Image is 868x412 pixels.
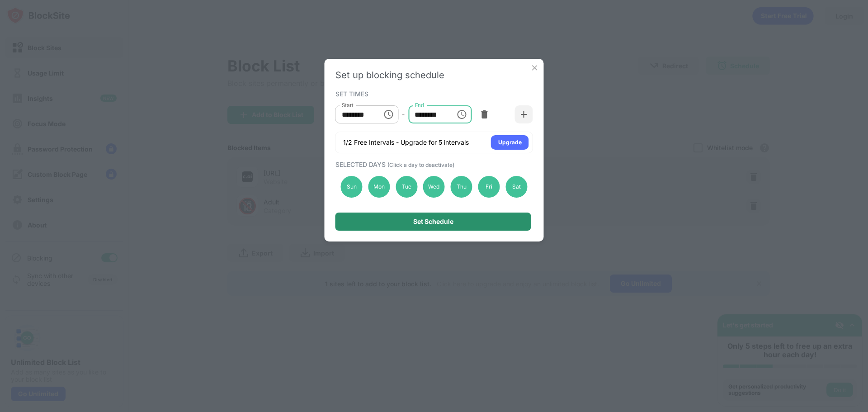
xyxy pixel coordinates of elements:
div: Upgrade [498,138,522,147]
button: Choose time, selected time is 10:31 PM [453,105,471,123]
div: Set Schedule [413,218,453,225]
div: Wed [423,176,445,198]
div: Thu [451,176,472,198]
div: SELECTED DAYS [335,161,531,168]
label: Start [342,101,354,109]
span: (Click a day to deactivate) [387,161,454,168]
div: Mon [368,176,390,198]
div: 1/2 Free Intervals - Upgrade for 5 intervals [343,138,469,147]
div: Sun [341,176,363,198]
div: SET TIMES [335,90,531,97]
div: Fri [478,176,500,198]
button: Choose time, selected time is 10:30 PM [379,105,397,123]
div: - [402,109,405,119]
label: End [415,101,424,109]
div: Sat [505,176,527,198]
div: Tue [396,176,417,198]
img: x-button.svg [530,63,539,72]
div: Set up blocking schedule [335,70,533,81]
